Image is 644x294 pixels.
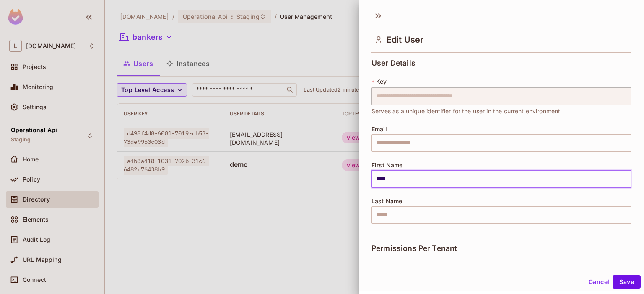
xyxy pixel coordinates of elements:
span: Key [376,78,387,85]
button: Cancel [585,275,613,289]
span: Serves as a unique identifier for the user in the current environment. [371,107,562,116]
span: Permissions Per Tenant [371,244,457,253]
span: Email [371,126,387,133]
span: Edit User [387,35,423,45]
span: User Details [371,59,415,67]
span: Last Name [371,198,402,205]
span: First Name [371,162,403,169]
button: Save [613,275,641,289]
